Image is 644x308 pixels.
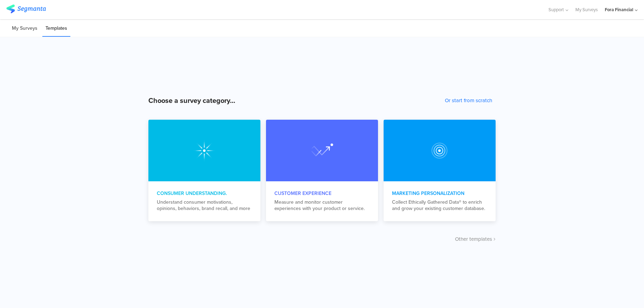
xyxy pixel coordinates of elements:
div: Collect Ethically Gathered Data® to enrich and grow your existing customer database. [392,199,487,212]
div: Marketing Personalization [392,190,487,197]
div: Fora Financial [605,6,633,13]
button: Or start from scratch [445,97,492,104]
span: Support [548,6,564,13]
span: Other templates [455,235,492,243]
div: Consumer Understanding. [157,190,252,197]
li: Templates [42,20,70,37]
img: segmanta logo [6,5,46,13]
img: marketing_personalization.svg [311,139,333,162]
img: consumer_understanding.svg [193,139,216,162]
div: Choose a survey category... [148,95,235,106]
div: Measure and monitor customer experiences with your product or service. [274,199,370,212]
div: Understand consumer motivations, opinions, behaviors, brand recall, and more [157,199,252,212]
li: My Surveys [9,20,41,37]
button: Other templates [455,235,496,243]
img: customer_experience.svg [428,139,451,162]
div: Customer Experience [274,190,370,197]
